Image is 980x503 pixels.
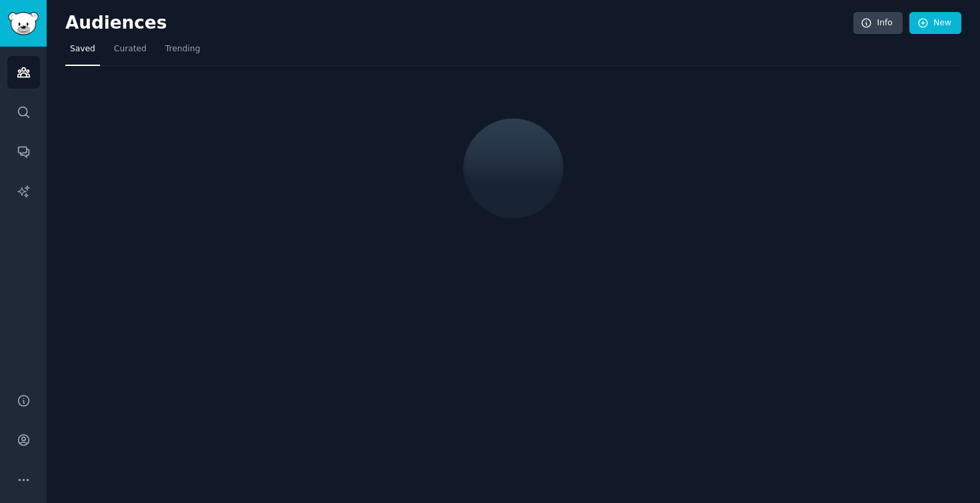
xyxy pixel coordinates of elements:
span: Saved [70,43,95,55]
span: Curated [114,43,147,55]
a: Saved [65,39,100,66]
span: Trending [165,43,200,55]
a: Info [853,12,903,35]
img: GummySearch logo [8,12,39,35]
a: Curated [109,39,151,66]
a: New [909,12,961,35]
h2: Audiences [65,13,853,34]
a: Trending [161,39,205,66]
